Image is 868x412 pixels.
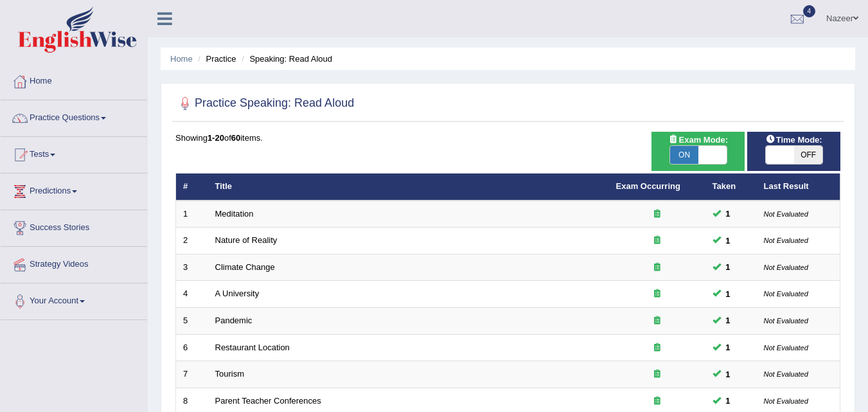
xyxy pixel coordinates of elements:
span: You can still take this question [721,314,736,327]
span: You can still take this question [721,368,736,381]
div: Show exams occurring in exams [651,132,745,171]
th: Title [208,174,609,201]
h2: Practice Speaking: Read Aloud [175,94,354,113]
a: Your Account [1,283,147,316]
a: Practice Questions [1,100,147,132]
span: You can still take this question [721,394,736,408]
a: Nature of Reality [215,235,278,245]
li: Practice [195,53,236,65]
td: 4 [176,281,208,308]
a: Exam Occurring [616,181,680,191]
li: Speaking: Read Aloud [238,53,332,65]
span: You can still take this question [721,260,736,274]
td: 6 [176,334,208,361]
span: You can still take this question [721,234,736,247]
a: A University [215,289,260,298]
div: Exam occurring question [616,208,698,220]
a: Parent Teacher Conferences [215,396,321,406]
a: Tourism [215,369,245,379]
a: Meditation [215,209,254,219]
b: 60 [231,133,240,143]
span: You can still take this question [721,341,736,354]
a: Success Stories [1,210,147,242]
td: 3 [176,254,208,281]
td: 2 [176,228,208,255]
a: Strategy Videos [1,247,147,279]
small: Not Evaluated [764,264,808,271]
a: Home [170,54,193,64]
a: Restaurant Location [215,343,290,352]
small: Not Evaluated [764,237,808,244]
small: Not Evaluated [764,344,808,352]
a: Pandemic [215,316,252,325]
div: Exam occurring question [616,262,698,274]
span: Time Mode: [761,133,828,147]
td: 5 [176,308,208,335]
span: OFF [794,146,822,164]
td: 7 [176,361,208,388]
small: Not Evaluated [764,370,808,378]
div: Exam occurring question [616,342,698,354]
a: Tests [1,137,147,169]
div: Exam occurring question [616,315,698,327]
small: Not Evaluated [764,210,808,218]
div: Showing of items. [175,132,840,144]
a: Predictions [1,174,147,206]
div: Exam occurring question [616,368,698,381]
span: Exam Mode: [663,133,732,147]
th: # [176,174,208,201]
span: ON [670,146,698,164]
a: Climate Change [215,262,275,272]
span: 4 [803,5,816,17]
div: Exam occurring question [616,288,698,300]
b: 1-20 [208,133,224,143]
div: Exam occurring question [616,395,698,408]
div: Exam occurring question [616,235,698,247]
th: Last Result [757,174,840,201]
td: 1 [176,201,208,228]
th: Taken [705,174,757,201]
span: You can still take this question [721,287,736,301]
small: Not Evaluated [764,397,808,405]
small: Not Evaluated [764,317,808,325]
a: Home [1,64,147,96]
small: Not Evaluated [764,290,808,298]
span: You can still take this question [721,207,736,220]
